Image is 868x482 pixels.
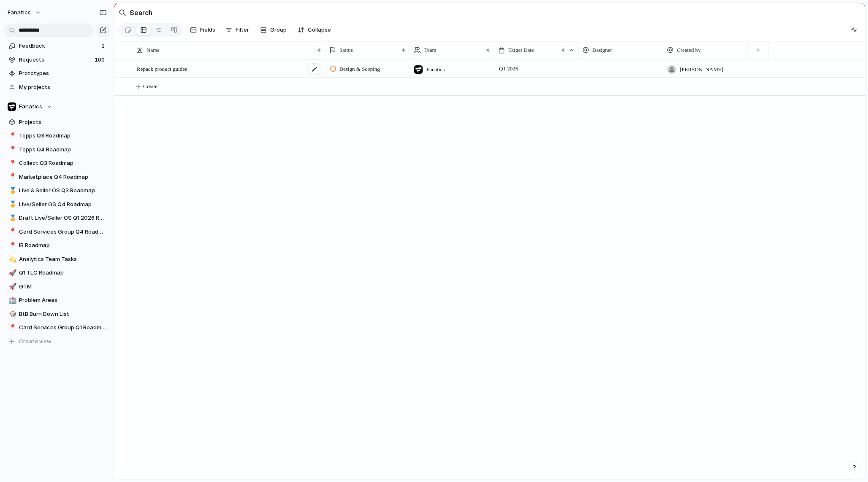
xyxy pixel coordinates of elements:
button: Create view [4,335,110,348]
button: fanatics [4,6,46,19]
span: [PERSON_NAME] [680,65,723,74]
button: 🎲 [8,310,16,318]
div: 🥇 [9,199,15,209]
a: 🥇Draft Live/Seller OS Q1 2026 Roadmap [4,212,110,224]
div: 🚀 [9,282,15,291]
div: 📍Topps Q3 Roadmap [4,129,110,142]
button: 📍 [8,228,16,236]
a: 💫Analytics Team Tasks [4,253,110,266]
span: Created by [677,46,701,54]
div: 🚀 [9,268,15,278]
div: 📍 [9,172,15,182]
span: 100 [95,56,106,64]
span: IR Roadmap [19,241,107,250]
div: 🚀Q1 TLC Roadmap [4,267,110,279]
a: 🥇Live & Seller OS Q3 Roadmap [4,184,110,197]
a: 📍Card Services Group Q1 Roadmap [4,321,110,334]
span: GTM [19,283,107,291]
a: 🚀GTM [4,280,110,293]
div: 📍 [9,241,15,250]
button: 📍 [8,132,16,140]
div: 🏥 [9,296,15,305]
span: fanatics [8,8,31,17]
a: My projects [4,81,110,94]
div: 📍 [9,159,15,168]
span: Group [270,26,287,34]
button: 🚀 [8,269,16,277]
span: Design & Scoping [339,65,380,73]
a: Requests100 [4,54,110,66]
span: Marketplace Q4 Roadmap [19,173,107,181]
span: Repack product guides [137,64,187,73]
button: 💫 [8,255,16,264]
div: 💫 [9,254,15,264]
span: Create [143,82,157,91]
a: 🏥Problem Areas [4,294,110,307]
span: Filter [236,26,249,34]
span: Projects [19,118,107,127]
button: Fanatics [4,100,110,113]
div: 📍 [9,131,15,141]
span: Card Services Group Q4 Roadmap [19,228,107,236]
span: Feedback [19,42,99,50]
a: 📍IR Roadmap [4,239,110,252]
a: Prototypes [4,67,110,80]
div: 🎲 [9,309,15,319]
div: 🥇 [9,213,15,223]
button: Group [256,23,291,37]
span: Problem Areas [19,296,107,304]
button: 🥇 [8,186,16,195]
div: 📍 [9,227,15,237]
span: Q1 2026 [497,64,520,74]
div: 📍 [9,323,15,333]
span: Fields [200,26,215,34]
span: Live/Seller OS Q4 Roadmap [19,200,107,209]
h2: Search [130,8,152,18]
span: Fanatics [426,65,445,74]
div: 📍 [9,145,15,154]
span: Prototypes [19,69,107,78]
a: 📍Marketplace Q4 Roadmap [4,171,110,183]
div: 🥇 [9,186,15,196]
span: Collapse [308,26,331,34]
span: Team [424,46,437,54]
a: Projects [4,116,110,129]
button: 📍 [8,145,16,154]
a: 🎲BtB Burn Down List [4,308,110,320]
button: 🥇 [8,214,16,222]
span: Card Services Group Q1 Roadmap [19,323,107,332]
span: 1 [101,42,106,50]
span: Collect Q3 Roadmap [19,159,107,167]
span: Draft Live/Seller OS Q1 2026 Roadmap [19,214,107,222]
span: Name [146,46,160,54]
span: Analytics Team Tasks [19,255,107,264]
button: Fields [187,23,219,37]
span: Topps Q3 Roadmap [19,132,107,140]
a: 📍Collect Q3 Roadmap [4,157,110,170]
a: 🥇Live/Seller OS Q4 Roadmap [4,198,110,211]
button: Filter [222,23,252,37]
span: Designer [592,46,612,54]
span: Live & Seller OS Q3 Roadmap [19,186,107,195]
span: Q1 TLC Roadmap [19,269,107,277]
button: 📍 [8,159,16,167]
a: 📍Card Services Group Q4 Roadmap [4,226,110,238]
span: Topps Q4 Roadmap [19,145,107,154]
span: Fanatics [19,102,42,111]
button: 🏥 [8,296,16,304]
button: 📍 [8,241,16,250]
a: 📍Topps Q4 Roadmap [4,143,110,156]
button: Collapse [294,23,334,37]
button: 📍 [8,323,16,332]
